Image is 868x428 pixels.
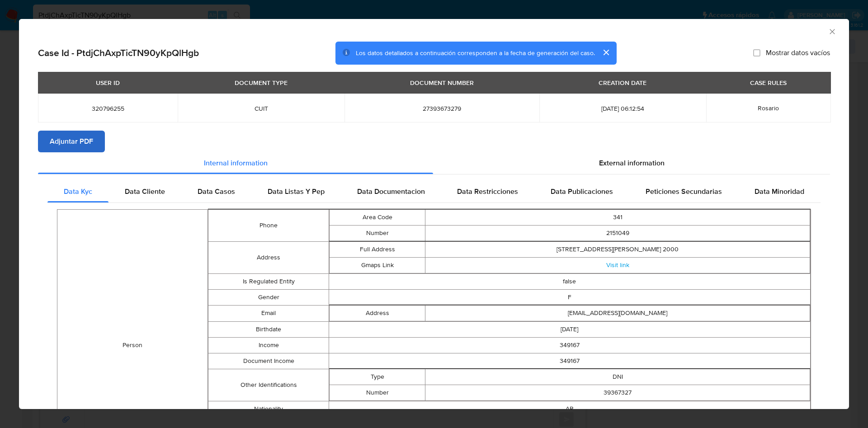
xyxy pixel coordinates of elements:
span: Data Minoridad [755,186,804,197]
div: Detailed internal info [47,181,821,202]
td: Address [329,305,425,321]
td: Birthdate [208,321,329,337]
td: Address [208,241,329,273]
span: Data Documentacion [357,186,425,197]
button: Cerrar ventana [828,27,836,35]
span: Data Cliente [125,186,165,197]
span: Los datos detallados a continuación corresponden a la fecha de generación del caso. [356,48,595,57]
span: Internal information [204,158,268,168]
div: CASE RULES [745,75,792,90]
span: Rosario [758,103,779,113]
td: [STREET_ADDRESS][PERSON_NAME] 2000 [425,241,810,257]
td: 341 [425,209,810,225]
input: Mostrar datos vacíos [753,49,760,56]
td: Gmaps Link [329,257,425,273]
td: Number [329,385,425,400]
td: false [329,273,810,289]
td: Other Identifications [208,369,329,401]
td: AR [329,401,810,417]
button: cerrar [595,42,617,63]
div: USER ID [90,75,125,90]
td: Income [208,337,329,353]
td: Gender [208,289,329,305]
span: Data Casos [198,186,235,197]
td: Area Code [329,209,425,225]
td: [DATE] [329,321,810,337]
div: CREATION DATE [593,75,652,90]
span: Data Listas Y Pep [268,186,325,197]
td: [EMAIL_ADDRESS][DOMAIN_NAME] [425,305,810,321]
span: 27393673279 [355,104,528,113]
td: Nationality [208,401,329,417]
span: Peticiones Secundarias [646,186,722,197]
div: DOCUMENT NUMBER [405,75,479,90]
span: Data Publicaciones [551,186,613,197]
span: Adjuntar PDF [50,132,93,151]
td: Is Regulated Entity [208,273,329,289]
td: Number [329,225,425,241]
td: 349167 [329,353,810,369]
span: 320796255 [49,104,167,113]
td: Phone [208,209,329,241]
td: Email [208,305,329,321]
span: CUIT [189,104,334,113]
span: Mostrar datos vacíos [766,48,830,57]
td: DNI [425,369,810,385]
span: Data Restricciones [457,186,518,197]
td: F [329,289,810,305]
h2: Case Id - PtdjChAxpTicTN90yKpQlHgb [38,47,199,59]
td: 349167 [329,337,810,353]
td: 39367327 [425,385,810,400]
a: Visit link [606,260,629,269]
div: closure-recommendation-modal [19,19,849,409]
td: Document Income [208,353,329,369]
span: External information [599,158,665,168]
button: Adjuntar PDF [38,131,105,152]
span: Data Kyc [64,186,92,197]
td: 2151049 [425,225,810,241]
span: [DATE] 06:12:54 [550,104,695,113]
div: Detailed info [38,152,830,174]
div: DOCUMENT TYPE [229,75,293,90]
td: Full Address [329,241,425,257]
td: Type [329,369,425,385]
